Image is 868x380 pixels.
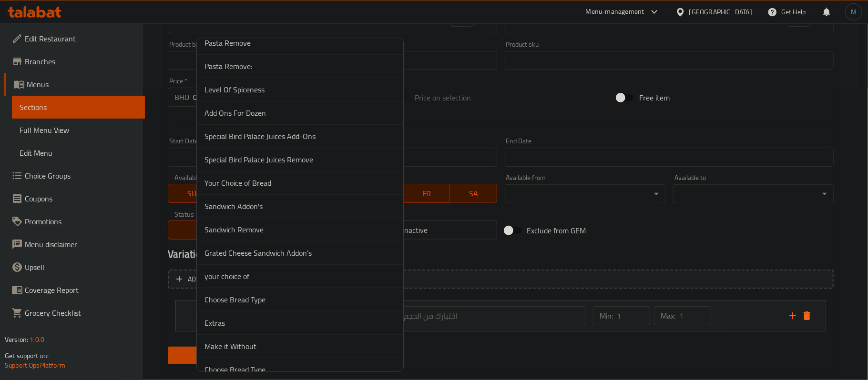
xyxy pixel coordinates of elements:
span: Pasta Remove [204,37,396,49]
span: Add Ons For Dozen [204,107,396,119]
span: Special Bird Palace Juices Remove [204,154,396,165]
span: Choose Bread Type [204,364,396,375]
span: Make it Without [204,340,396,352]
span: Sandwich Addon's [204,200,396,212]
span: Level Of Spiceness [204,84,396,95]
span: Sandwich Remove [204,224,396,235]
span: Extras [204,317,396,329]
span: Grated Cheese Sandwich Addon's [204,247,396,259]
span: Pasta Remove: [204,60,396,72]
span: your choice of [204,270,396,282]
span: Choose Bread Type [204,294,396,305]
span: Special Bird Palace Juices Add-Ons [204,130,396,142]
span: Your Choice of Bread [204,177,396,189]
